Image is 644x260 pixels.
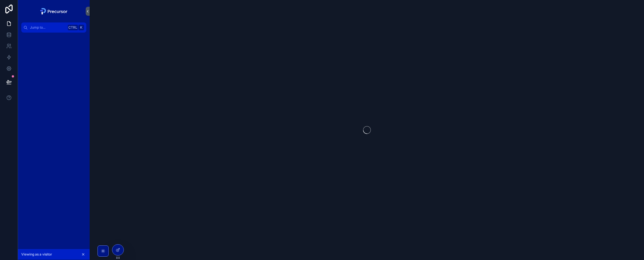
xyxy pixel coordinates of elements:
[79,25,83,30] span: K
[30,25,66,30] span: Jump to...
[21,252,52,257] span: Viewing as a visitor
[68,25,78,30] span: Ctrl
[39,7,69,16] img: App logo
[18,33,90,43] div: scrollable content
[21,22,86,33] button: Jump to...CtrlK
